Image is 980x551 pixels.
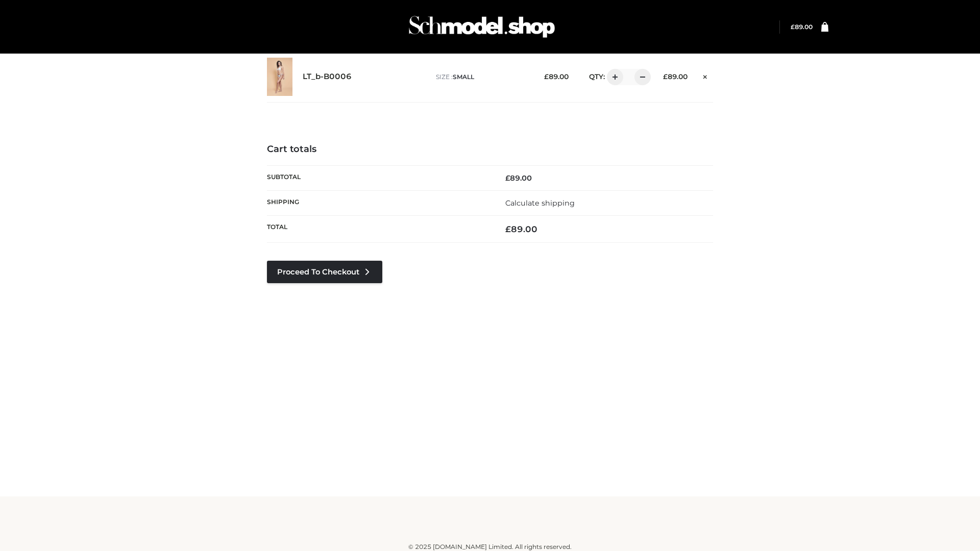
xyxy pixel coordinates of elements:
h4: Cart totals [267,144,713,155]
img: Schmodel Admin 964 [405,7,558,47]
bdi: 89.00 [505,224,537,234]
span: £ [791,23,795,31]
a: £89.00 [791,23,813,31]
p: size : [436,72,528,82]
bdi: 89.00 [663,72,688,81]
th: Subtotal [267,165,490,190]
th: Total [267,216,490,243]
bdi: 89.00 [544,72,569,81]
span: £ [544,72,549,81]
a: Calculate shipping [505,198,575,208]
th: Shipping [267,190,490,215]
span: £ [663,72,668,81]
span: SMALL [453,73,474,81]
span: £ [505,173,510,183]
bdi: 89.00 [505,173,532,183]
a: LT_b-B0006 [303,72,352,82]
div: QTY: [579,69,647,85]
a: Remove this item [698,69,713,82]
bdi: 89.00 [791,23,813,31]
span: £ [505,224,511,234]
a: Proceed to Checkout [267,261,382,283]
